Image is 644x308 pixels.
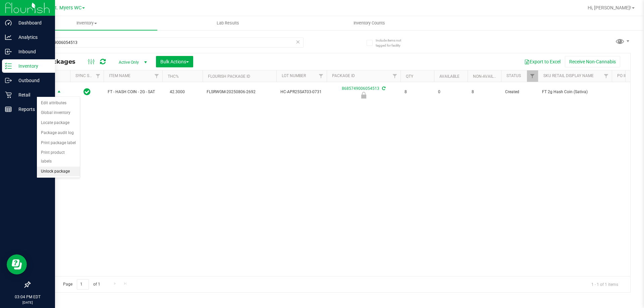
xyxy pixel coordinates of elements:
[12,105,52,113] p: Reports
[282,73,306,78] a: Lot Number
[438,89,464,95] span: 0
[342,86,379,91] a: 8685749006054513
[5,91,12,98] inline-svg: Retail
[160,59,189,64] span: Bulk Actions
[332,73,355,78] a: Package ID
[588,5,631,10] span: Hi, [PERSON_NAME]!
[12,76,52,84] p: Outbound
[208,74,250,79] a: Flourish Package ID
[5,48,12,55] inline-svg: Inbound
[326,92,401,99] div: Launch Hold
[405,89,430,95] span: 8
[565,56,620,67] button: Receive Non-Cannabis
[37,138,80,148] li: Print package label
[12,19,52,27] p: Dashboard
[299,16,440,30] a: Inventory Counts
[344,20,394,26] span: Inventory Counts
[37,148,80,166] li: Print product labels
[207,89,272,95] span: FLSRWGM-20250806-2692
[37,98,80,108] li: Edit attributes
[37,128,80,138] li: Package audit log
[7,254,27,274] iframe: Resource center
[3,300,52,305] p: [DATE]
[376,38,409,48] span: Include items not tagged for facility
[52,5,82,11] span: Ft. Myers WC
[505,89,534,95] span: Created
[506,73,521,78] a: Status
[168,74,179,79] a: THC%
[12,33,52,41] p: Analytics
[108,89,158,95] span: FT - HASH COIN - 2G - SAT
[406,74,413,79] a: Qty
[5,34,12,41] inline-svg: Analytics
[5,106,12,113] inline-svg: Reports
[93,70,104,82] a: Filter
[30,38,304,48] input: Search Package ID, Item Name, SKU, Lot or Part Number...
[57,279,106,290] span: Page of 1
[77,279,89,290] input: 1
[12,91,52,99] p: Retail
[12,48,52,56] p: Inbound
[37,118,80,128] li: Locate package
[156,56,193,67] button: Bulk Actions
[520,56,565,67] button: Export to Excel
[5,63,12,69] inline-svg: Inventory
[472,89,497,95] span: 8
[543,73,594,78] a: Sku Retail Display Name
[109,73,130,78] a: Item Name
[542,89,608,95] span: FT 2g Hash Coin (Sativa)
[208,20,248,26] span: Lab Results
[381,86,385,91] span: Sync from Compliance System
[84,87,91,97] span: In Sync
[473,74,503,79] a: Non-Available
[5,19,12,26] inline-svg: Dashboard
[75,73,101,78] a: Sync Status
[389,70,400,82] a: Filter
[151,70,162,82] a: Filter
[586,279,624,289] span: 1 - 1 of 1 items
[439,74,460,79] a: Available
[166,87,188,97] span: 42.3000
[617,73,627,78] a: PO ID
[316,70,327,82] a: Filter
[527,70,538,82] a: Filter
[280,89,323,95] span: HC-APR25SAT03-0731
[12,62,52,70] p: Inventory
[37,167,80,177] li: Unlock package
[296,38,300,46] span: Clear
[16,16,157,30] a: Inventory
[55,87,63,97] span: select
[5,77,12,84] inline-svg: Outbound
[35,58,82,65] span: All Packages
[601,70,612,82] a: Filter
[37,108,80,118] li: Global inventory
[157,16,299,30] a: Lab Results
[3,294,52,300] p: 03:04 PM EDT
[16,20,157,26] span: Inventory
